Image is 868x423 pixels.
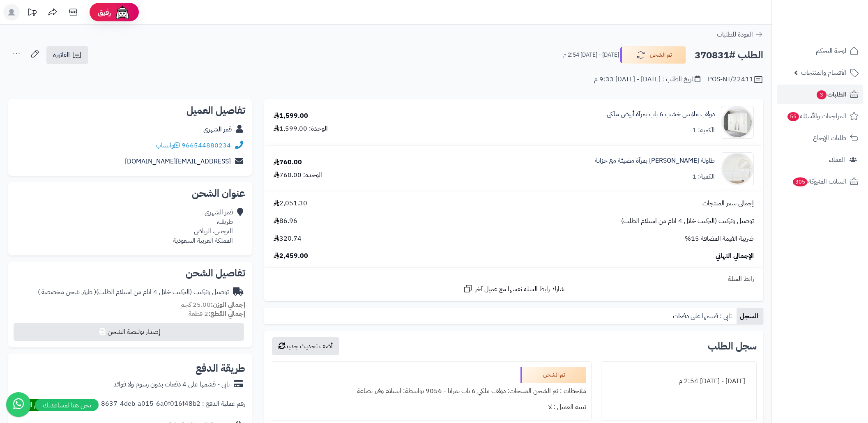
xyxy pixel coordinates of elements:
div: الوحدة: 760.00 [274,170,322,180]
strong: إجمالي الوزن: [211,300,245,310]
a: 966544880234 [182,140,231,150]
div: رقم عملية الدفع : 055c0a04-8637-4deb-a015-6a0f016f48b2 [67,399,245,411]
span: المراجعات والأسئلة [787,110,846,122]
h2: تفاصيل العميل [15,106,245,115]
h2: طريقة الدفع [196,363,245,373]
div: [DATE] - [DATE] 2:54 م [606,373,751,389]
img: 1733065410-1-90x90.jpg [721,106,753,139]
a: طاولة [PERSON_NAME] بمرآة مضيئة مع خزانة [595,156,715,166]
span: ( طرق شحن مخصصة ) [38,287,96,297]
div: الكمية: 1 [692,172,715,182]
small: [DATE] - [DATE] 2:54 م [563,51,619,59]
span: طلبات الإرجاع [813,132,846,144]
span: 3 [816,90,827,100]
img: ai-face.png [114,4,131,21]
span: 2,459.00 [274,251,308,261]
h2: عنوان الشحن [15,189,245,198]
a: دولاب ملابس خشب 6 باب بمرآة أبيض ملكي [607,110,715,119]
span: 320.74 [274,234,302,244]
div: توصيل وتركيب (التركيب خلال 4 ايام من استلام الطلب) [38,287,229,297]
a: العودة للطلبات [717,30,763,39]
div: قمر الشهري طريف، النرجس، الرياض المملكة العربية السعودية [173,208,233,245]
div: تنبيه العميل : لا [276,399,586,415]
a: قمر الشهري [203,124,232,134]
a: تابي : قسمها على دفعات [670,308,737,324]
span: العملاء [829,154,845,166]
span: 2,051.30 [274,199,307,208]
div: 1,599.00 [274,111,308,121]
span: ضريبة القيمة المضافة 15% [685,234,754,244]
span: الإجمالي النهائي [716,251,754,261]
a: الفاتورة [46,46,88,64]
h2: تفاصيل الشحن [15,268,245,278]
div: ملاحظات : تم الشحن المنتجات: دولاب ملكي 6 باب بمرايا - 9056 بواسطة: استلام وفرز بضاعة [276,383,586,399]
h2: الطلب #370831 [695,47,763,64]
div: POS-NT/22411 [708,75,763,85]
div: 760.00 [274,158,302,167]
small: 2 قطعة [189,309,245,319]
span: 305 [792,177,808,187]
img: 1753514452-1-90x90.jpg [721,152,753,185]
a: شارك رابط السلة نفسها مع عميل آخر [463,284,564,294]
a: طلبات الإرجاع [777,128,863,148]
span: الأقسام والمنتجات [801,67,846,78]
span: 86.96 [274,216,297,226]
img: logo-2.png [812,11,860,28]
span: الطلبات [816,89,846,100]
span: العودة للطلبات [717,30,753,39]
a: العملاء [777,150,863,170]
span: السلات المتروكة [792,176,846,187]
div: الكمية: 1 [692,126,715,135]
a: لوحة التحكم [777,41,863,61]
div: تاريخ الطلب : [DATE] - [DATE] 9:33 م [594,75,700,84]
span: إجمالي سعر المنتجات [702,199,754,208]
strong: إجمالي القطع: [208,309,245,319]
button: تم الشحن [620,46,686,64]
a: الطلبات3 [777,85,863,104]
a: [EMAIL_ADDRESS][DOMAIN_NAME] [125,156,231,166]
div: الوحدة: 1,599.00 [274,124,328,133]
a: السلات المتروكة305 [777,172,863,191]
div: تم الشحن [520,367,586,383]
div: تابي - قسّمها على 4 دفعات بدون رسوم ولا فوائد [113,380,230,389]
span: توصيل وتركيب (التركيب خلال 4 ايام من استلام الطلب) [621,216,754,226]
a: واتساب [156,140,180,150]
button: أضف تحديث جديد [272,337,339,355]
span: لوحة التحكم [816,45,846,57]
span: شارك رابط السلة نفسها مع عميل آخر [475,285,564,294]
button: إصدار بوليصة الشحن [14,323,244,341]
span: الفاتورة [53,50,70,60]
a: المراجعات والأسئلة55 [777,106,863,126]
a: تحديثات المنصة [22,4,42,23]
span: 55 [787,112,799,122]
a: السجل [737,308,763,324]
div: رابط السلة [267,274,760,284]
h3: سجل الطلب [708,341,757,351]
small: 25.00 كجم [180,300,245,310]
span: رفيق [98,7,111,17]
